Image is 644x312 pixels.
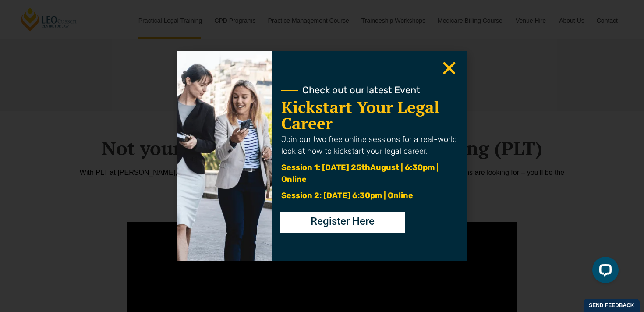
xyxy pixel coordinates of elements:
a: Close [441,60,458,77]
span: Check out our latest Event [302,85,420,95]
span: Join our two free online sessions for a real-world look at how to kickstart your legal career. [281,135,457,156]
span: Register Here [311,216,375,227]
a: Kickstart Your Legal Career [281,96,439,134]
span: th [361,163,370,172]
a: Register Here [280,212,405,233]
span: Session 1: [DATE] 25 [281,163,361,172]
iframe: LiveChat chat widget [585,253,622,290]
span: Session 2: [DATE] 6:30pm | Online [281,191,413,200]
